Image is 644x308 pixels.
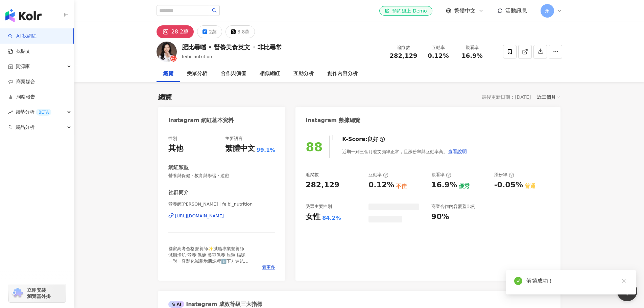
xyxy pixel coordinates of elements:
span: 282,129 [390,52,418,59]
span: 立即安裝 瀏覽器外掛 [27,287,51,299]
span: rise [8,110,13,115]
a: 找貼文 [8,48,30,55]
div: 創作內容分析 [327,70,358,78]
span: 查看說明 [448,149,467,154]
div: 追蹤數 [390,44,418,51]
span: 資源庫 [16,59,30,74]
div: 最後更新日期：[DATE] [482,94,531,100]
a: chrome extension立即安裝 瀏覽器外掛 [9,284,66,302]
div: 近期一到三個月發文頻率正常，且漲粉率與互動率高。 [342,145,467,158]
span: 0.12% [428,52,449,59]
div: 預約線上 Demo [385,7,427,14]
div: AI [168,301,185,308]
div: 主要語言 [225,136,243,142]
div: 16.9% [431,180,457,190]
div: 其他 [168,143,183,154]
div: 女性 [306,212,320,222]
div: 88 [306,140,323,154]
div: 互動率 [426,44,451,51]
div: 觀看率 [431,172,451,178]
button: 8.8萬 [225,25,255,38]
span: 永 [545,7,550,15]
button: 查看說明 [448,145,467,158]
div: 282,129 [306,180,339,190]
div: 普通 [525,183,535,190]
span: search [212,8,217,13]
div: 總覽 [158,92,172,102]
div: 良好 [367,136,378,143]
div: -0.05% [494,180,523,190]
span: 營養師[PERSON_NAME] | feibi_nutrition [168,201,276,207]
span: 活動訊息 [505,7,527,14]
span: 競品分析 [16,120,34,135]
img: KOL Avatar [157,42,177,62]
div: [URL][DOMAIN_NAME] [175,213,224,219]
div: 84.2% [322,214,341,222]
div: 90% [431,212,449,222]
span: 16.9% [461,52,482,59]
span: 趨勢分析 [16,104,51,120]
div: Instagram 成效等級三大指標 [168,301,262,308]
div: 8.8萬 [237,27,249,37]
div: 社群簡介 [168,189,189,196]
img: chrome extension [11,288,24,299]
div: K-Score : [342,136,385,143]
div: Instagram 網紅基本資料 [168,117,234,124]
div: 繁體中文 [225,143,255,154]
div: 優秀 [459,183,470,190]
span: 繁體中文 [454,7,476,15]
div: 合作與價值 [221,70,246,78]
a: 預約線上 Demo [379,6,432,16]
div: 互動率 [368,172,388,178]
div: 近三個月 [537,93,560,101]
div: 漲粉率 [494,172,514,178]
div: 受眾主要性別 [306,204,332,210]
div: 網紅類型 [168,164,189,171]
span: feibi_nutrition [182,54,212,59]
span: check-circle [514,277,522,285]
div: 商業合作內容覆蓋比例 [431,204,475,210]
div: 相似網紅 [260,70,280,78]
div: Instagram 數據總覽 [306,117,360,124]
div: 不佳 [396,183,407,190]
span: 營養與保健 · 教育與學習 · 遊戲 [168,173,276,179]
a: [URL][DOMAIN_NAME] [168,213,276,219]
div: 解鎖成功！ [526,277,628,285]
div: 性別 [168,136,177,142]
div: 受眾分析 [187,70,207,78]
button: 2萬 [197,25,222,38]
span: close [621,279,626,283]
div: 肥比尋嚐▪️營養美食英文▫️非比尋常 [182,43,282,51]
div: 追蹤數 [306,172,319,178]
button: 28.2萬 [157,25,194,38]
a: searchAI 找網紅 [8,33,37,40]
div: 28.2萬 [171,27,189,37]
a: 洞察報告 [8,94,35,100]
a: 商案媒合 [8,78,35,85]
div: BETA [36,109,51,116]
span: 99.1% [257,146,276,154]
div: 觀看率 [459,44,485,51]
span: 看更多 [262,264,275,270]
div: 總覽 [163,70,173,78]
img: logo [5,9,42,22]
div: 0.12% [368,180,394,190]
div: 2萬 [209,27,217,37]
div: 互動分析 [293,70,314,78]
span: 國家高考合格營養師✨減脂專業營養師 減脂增肌·營養·保健·美容保養·旅遊·貓咪 一對一客製化減脂增肌課程⬇️下方連結 @[DOMAIN_NAME] 專業營養師團隊 合作邀約、演講請寄信📧 [EM... [168,246,259,288]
